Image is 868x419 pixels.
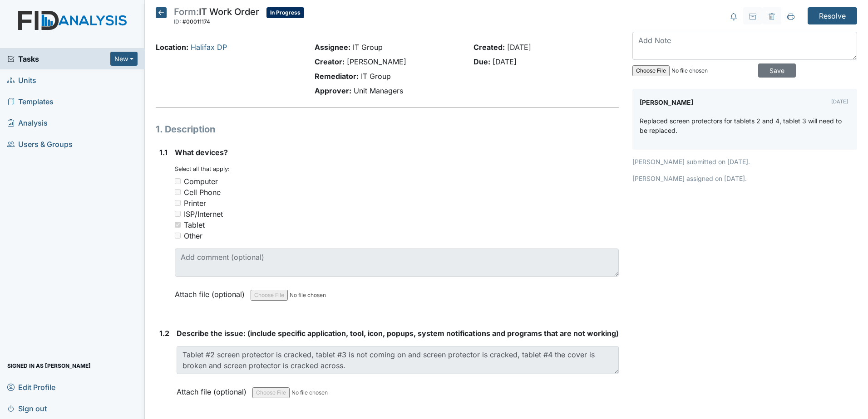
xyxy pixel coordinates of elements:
[174,7,259,27] div: IT Work Order
[159,328,169,339] label: 1.2
[266,7,304,18] span: In Progress
[473,57,490,66] strong: Due:
[184,187,221,198] div: Cell Phone
[175,189,181,195] input: Cell Phone
[315,86,351,95] strong: Approver:
[758,63,796,78] input: Save
[7,401,47,415] span: Sign out
[7,359,91,373] span: Signed in as [PERSON_NAME]
[175,148,228,157] span: What devices?
[175,166,230,172] small: Select all that apply:
[184,198,206,209] div: Printer
[159,147,168,158] label: 1.1
[7,94,54,108] span: Templates
[175,233,181,239] input: Other
[7,380,55,394] span: Edit Profile
[354,86,403,95] span: Unit Managers
[156,122,619,136] h1: 1. Description
[632,174,857,183] p: [PERSON_NAME] assigned on [DATE].
[7,137,73,151] span: Users & Groups
[175,211,181,217] input: ISP/Internet
[353,43,383,52] span: IT Group
[831,98,848,105] small: [DATE]
[473,43,505,52] strong: Created:
[110,52,138,66] button: New
[315,43,350,52] strong: Assignee:
[175,200,181,206] input: Printer
[315,57,345,66] strong: Creator:
[347,57,406,66] span: [PERSON_NAME]
[361,72,391,81] span: IT Group
[507,43,531,52] span: [DATE]
[7,116,48,130] span: Analysis
[315,72,359,81] strong: Remediator:
[156,43,188,52] strong: Location:
[184,176,218,187] div: Computer
[7,54,110,64] a: Tasks
[175,178,181,184] input: Computer
[640,96,693,109] label: [PERSON_NAME]
[191,43,227,52] a: Halifax DP
[175,222,181,228] input: Tablet
[640,116,850,135] p: Replaced screen protectors for tablets 2 and 4, tablet 3 will need to be replaced.
[174,18,181,25] span: ID:
[184,230,202,241] div: Other
[174,6,199,17] span: Form:
[184,219,205,230] div: Tablet
[632,157,857,166] p: [PERSON_NAME] submitted on [DATE].
[177,329,619,338] span: Describe the issue: (include specific application, tool, icon, popups, system notifications and p...
[175,284,248,300] label: Attach file (optional)
[808,7,857,24] input: Resolve
[7,73,36,87] span: Units
[177,346,619,374] textarea: Tablet #2 screen protector is cracked, tablet #3 is not coming on and screen protector is cracked...
[182,18,210,25] span: #00011174
[177,381,250,397] label: Attach file (optional)
[184,209,223,219] div: ISP/Internet
[493,57,517,66] span: [DATE]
